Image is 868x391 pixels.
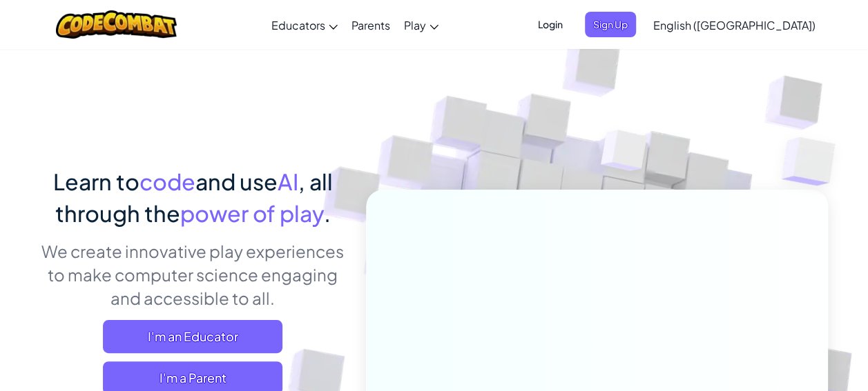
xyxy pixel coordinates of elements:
img: Overlap cubes [575,103,674,205]
button: Sign Up [585,12,636,37]
span: Play [404,18,426,32]
a: Play [397,6,445,43]
span: AI [278,168,298,195]
a: Parents [345,6,397,43]
button: Login [530,12,571,37]
a: English ([GEOGRAPHIC_DATA]) [646,6,822,43]
span: and use [195,168,278,195]
a: I'm an Educator [103,320,282,353]
a: Educators [264,6,345,43]
p: We create innovative play experiences to make computer science engaging and accessible to all. [41,239,345,310]
span: Educators [271,18,325,32]
span: . [324,199,331,227]
span: English ([GEOGRAPHIC_DATA]) [653,18,816,32]
span: code [139,168,195,195]
span: power of play [180,199,324,227]
span: Learn to [53,168,139,195]
img: CodeCombat logo [56,10,177,39]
